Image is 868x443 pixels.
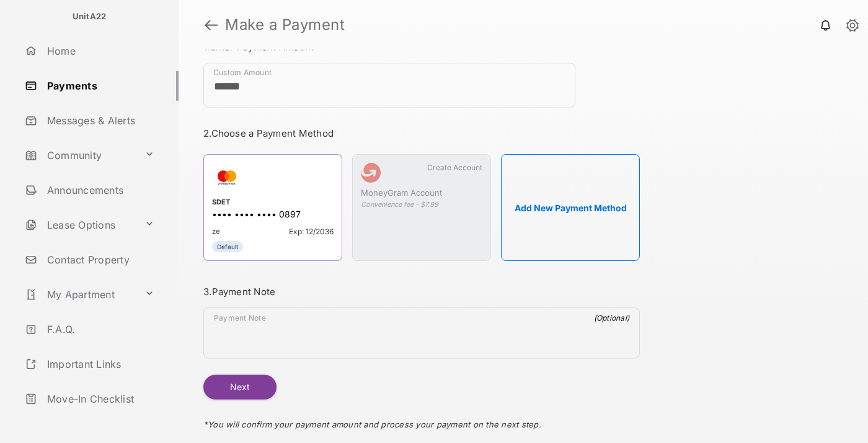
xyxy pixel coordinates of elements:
a: Important Links [20,349,159,379]
a: Community [20,140,139,170]
a: Contact Property [20,245,179,275]
span: Exp: 12/2036 [289,227,334,236]
div: MoneyGram Account [361,188,482,200]
a: Home [20,36,179,66]
div: •••• •••• •••• 0897 [212,209,334,222]
a: F.A.Q. [20,314,179,344]
a: Lease Options [20,210,139,240]
a: Move-In Checklist [20,384,179,414]
div: Convenience fee - $7.99 [361,200,482,209]
button: Next [203,375,277,400]
a: Payments [20,71,179,101]
h3: 3. Payment Note [203,286,640,298]
a: Messages & Alerts [20,106,179,135]
span: Create Account [427,163,482,172]
div: * You will confirm your payment amount and process your payment on the next step. [203,400,640,442]
strong: Make a Payment [225,17,345,32]
a: My Apartment [20,280,139,309]
p: UnitA22 [73,11,107,23]
span: ze [212,227,219,236]
div: SDET•••• •••• •••• 0897zeExp: 12/2036Default [203,154,342,261]
button: Add New Payment Method [501,154,640,261]
h3: 2. Choose a Payment Method [203,127,640,139]
a: Announcements [20,175,179,205]
div: SDET [212,198,334,209]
